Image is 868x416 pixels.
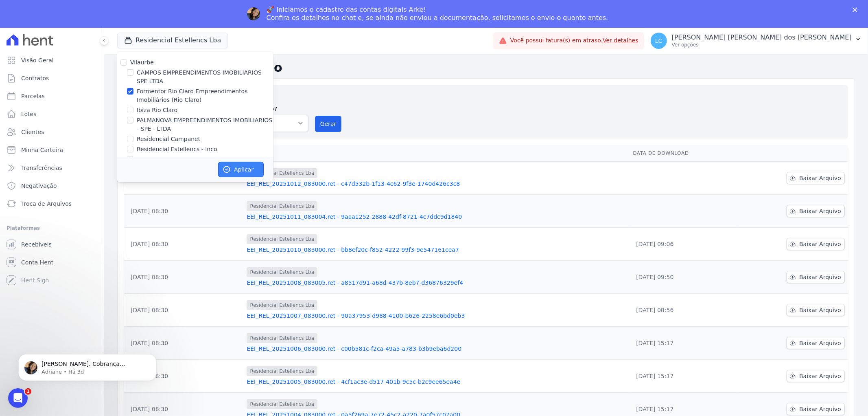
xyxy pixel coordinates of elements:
span: Contratos [21,74,49,82]
span: LC [655,38,662,44]
button: Aplicar [218,162,264,177]
span: Residencial Estellencs Lba [247,300,317,310]
p: [PERSON_NAME] [PERSON_NAME] dos [PERSON_NAME] [672,33,852,42]
span: Baixar Arquivo [799,339,841,347]
a: Baixar Arquivo [787,337,845,349]
iframe: Intercom live chat [8,388,28,408]
label: Formentor Rio Claro Empreendimentos Imobiliários (Rio Claro) [137,87,273,104]
a: Baixar Arquivo [787,304,845,316]
button: LC [PERSON_NAME] [PERSON_NAME] dos [PERSON_NAME] Ver opções [644,29,868,52]
label: Vilaurbe [130,59,154,66]
button: Gerar [315,116,342,132]
label: PALMANOVA EMPREENDIMENTOS IMOBILIARIOS - SPE - LTDA [137,116,273,133]
span: Troca de Arquivos [21,200,72,208]
a: EEI_REL_20251010_083000.ret - bb8ef20c-f852-4222-99f3-9e547161cea7 [247,246,626,254]
a: Baixar Arquivo [787,172,845,184]
span: Residencial Estellencs Lba [247,201,317,211]
span: Baixar Arquivo [799,372,841,380]
td: [DATE] 08:30 [124,227,243,260]
a: Ver detalhes [603,37,638,44]
td: [DATE] 08:30 [124,293,243,326]
td: [DATE] 08:56 [630,293,737,326]
td: [DATE] 15:17 [630,326,737,359]
td: [DATE] 08:30 [124,359,243,392]
span: Residencial Estellencs Lba [247,399,317,409]
label: Residencial Estellencs - LBA [137,155,216,164]
a: Troca de Arquivos [3,196,101,212]
a: Baixar Arquivo [787,370,845,382]
span: Residencial Estellencs Lba [247,168,317,178]
span: Recebíveis [21,240,52,249]
a: Negativação [3,178,101,194]
a: EEI_REL_20251008_083005.ret - a8517d91-a68d-437b-8eb7-d36876329ef4 [247,279,626,287]
a: Recebíveis [3,236,101,253]
span: Clientes [21,128,44,136]
div: Fechar [853,7,861,12]
span: Residencial Estellencs Lba [247,267,317,277]
span: Lotes [21,110,37,118]
p: Ver opções [672,42,852,48]
a: Contratos [3,70,101,86]
a: Baixar Arquivo [787,271,845,283]
label: Residencial Campanet [137,135,200,143]
th: Arquivo [243,145,630,162]
span: Minha Carteira [21,146,63,154]
a: EEI_REL_20251007_083000.ret - 90a37953-d988-4100-b626-2258e6bd0eb3 [247,312,626,320]
th: Data de Download [630,145,737,162]
label: Ibiza Rio Claro [137,106,177,114]
span: Residencial Estellencs Lba [247,366,317,376]
iframe: Intercom notifications mensagem [6,337,169,394]
span: Baixar Arquivo [799,306,841,314]
span: Conta Hent [21,258,53,266]
td: [DATE] 08:30 [124,194,243,227]
span: Baixar Arquivo [799,207,841,215]
td: [DATE] 09:06 [630,227,737,260]
a: Baixar Arquivo [787,205,845,217]
a: EEI_REL_20251005_083000.ret - 4cf1ac3e-d517-401b-9c5c-b2c9ee65ea4e [247,378,626,386]
label: Residencial Estellencs - Inco [137,145,217,154]
span: Parcelas [21,92,45,100]
span: Baixar Arquivo [799,174,841,182]
a: Baixar Arquivo [787,238,845,250]
td: [DATE] 08:30 [124,326,243,359]
span: Baixar Arquivo [799,405,841,413]
div: Plataformas [7,223,97,233]
span: Baixar Arquivo [799,240,841,248]
a: Clientes [3,124,101,140]
a: Lotes [3,106,101,122]
label: CAMPOS EMPREENDIMENTOS IMOBILIARIOS SPE LTDA [137,68,273,86]
td: [DATE] 09:50 [630,260,737,293]
span: Você possui fatura(s) em atraso. [510,36,638,45]
a: EEI_REL_20251011_083004.ret - 9aaa1252-2888-42df-8721-4c7ddc9d1840 [247,213,626,221]
span: Visão Geral [21,56,54,64]
td: [DATE] 15:17 [630,359,737,392]
img: Profile image for Adriane [247,7,260,20]
a: Baixar Arquivo [787,403,845,415]
a: Visão Geral [3,52,101,68]
td: [DATE] 08:30 [124,260,243,293]
span: Negativação [21,182,57,190]
a: EEI_REL_20251012_083000.ret - c47d532b-1f13-4c62-9f3e-1740d426c3c8 [247,180,626,188]
a: Parcelas [3,88,101,104]
span: Residencial Estellencs Lba [247,234,317,244]
span: Baixar Arquivo [799,273,841,281]
span: 1 [25,388,31,395]
a: Minha Carteira [3,142,101,158]
span: Residencial Estellencs Lba [247,333,317,343]
a: Conta Hent [3,254,101,271]
span: Transferências [21,164,62,172]
h2: Exportações de Retorno [117,60,855,75]
button: Residencial Estellencs Lba [117,33,228,48]
a: Transferências [3,160,101,176]
a: EEI_REL_20251006_083000.ret - c00b581c-f2ca-49a5-a783-b3b9eba6d200 [247,345,626,353]
div: 🚀 Iniciamos o cadastro das contas digitais Arke! Confira os detalhes no chat e, se ainda não envi... [267,6,608,22]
